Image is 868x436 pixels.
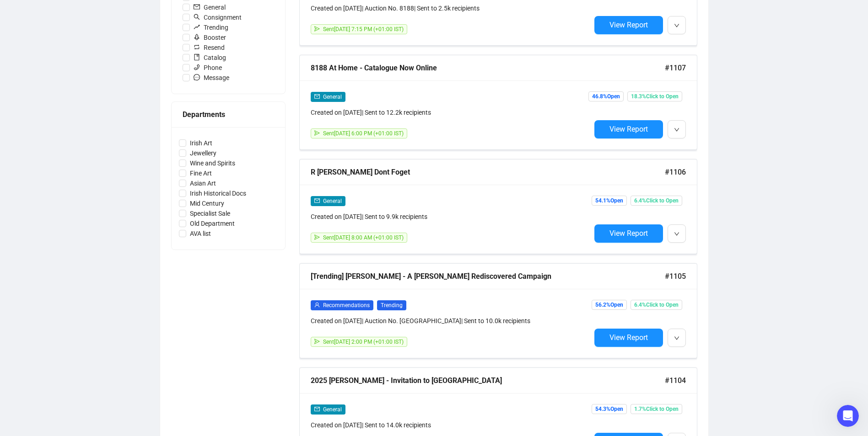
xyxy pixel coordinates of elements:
[609,125,648,133] span: View Report
[323,198,342,204] span: General
[674,23,679,28] span: down
[631,196,682,206] span: 6.4% Click to Open
[299,159,697,254] a: R [PERSON_NAME] Dont Foget#1106mailGeneralCreated on [DATE]| Sent to 9.9k recipientssendSent[DATE...
[194,34,200,40] span: rocket
[665,62,686,74] span: #1107
[311,375,665,386] div: 2025 [PERSON_NAME] - Invitation to [GEOGRAPHIC_DATA]
[314,339,320,344] span: send
[190,22,232,32] span: Trending
[186,218,238,229] span: Old Department
[314,406,320,412] span: mail
[311,166,665,178] div: R [PERSON_NAME] Dont Foget
[194,14,200,20] span: search
[609,229,648,238] span: View Report
[186,188,250,198] span: Irish Historical Docs
[190,2,229,12] span: General
[665,375,686,386] span: #1104
[674,231,679,237] span: down
[588,91,624,101] span: 46.8% Open
[594,16,663,34] button: View Report
[323,234,404,241] span: Sent [DATE] 8:00 AM (+01:00 IST)
[311,271,665,282] div: [Trending] [PERSON_NAME] - A [PERSON_NAME] Rediscovered Campaign
[674,335,679,341] span: down
[190,73,233,83] span: Message
[186,158,239,168] span: Wine and Spirits
[186,138,216,148] span: Irish Art
[186,148,220,158] span: Jewellery
[631,404,682,414] span: 1.7% Click to Open
[665,271,686,282] span: #1105
[194,24,200,30] span: rise
[314,234,320,240] span: send
[323,339,404,345] span: Sent [DATE] 2:00 PM (+01:00 IST)
[186,198,228,208] span: Mid Century
[314,130,320,136] span: send
[311,212,591,222] div: Created on [DATE] | Sent to 9.9k recipients
[186,168,216,178] span: Fine Art
[314,26,320,32] span: send
[323,406,342,413] span: General
[190,63,226,73] span: Phone
[627,91,682,101] span: 18.3% Click to Open
[665,166,686,178] span: #1106
[323,130,404,137] span: Sent [DATE] 6:00 PM (+01:00 IST)
[609,333,648,342] span: View Report
[631,300,682,310] span: 6.4% Click to Open
[186,229,215,239] span: AVA list
[190,32,230,43] span: Booster
[311,420,591,430] div: Created on [DATE] | Sent to 14.0k recipients
[194,54,200,60] span: book
[311,3,591,13] div: Created on [DATE] | Auction No. 8188 | Sent to 2.5k recipients
[592,300,627,310] span: 56.2% Open
[190,12,245,22] span: Consignment
[194,4,200,10] span: mail
[311,107,591,117] div: Created on [DATE] | Sent to 12.2k recipients
[190,43,228,53] span: Resend
[314,302,320,308] span: user
[594,224,663,243] button: View Report
[194,44,200,50] span: retweet
[186,178,220,188] span: Asian Art
[323,302,370,308] span: Recommendations
[311,62,665,74] div: 8188 At Home - Catalogue Now Online
[299,55,697,150] a: 8188 At Home - Catalogue Now Online#1107mailGeneralCreated on [DATE]| Sent to 12.2k recipientssen...
[323,26,404,32] span: Sent [DATE] 7:15 PM (+01:00 IST)
[314,94,320,99] span: mail
[609,21,648,29] span: View Report
[323,94,342,100] span: General
[837,405,859,427] iframe: Intercom live chat
[314,198,320,203] span: mail
[194,64,200,70] span: phone
[594,329,663,347] button: View Report
[674,127,679,133] span: down
[194,74,200,80] span: message
[592,196,627,206] span: 54.1% Open
[377,300,406,310] span: Trending
[183,109,274,120] div: Departments
[186,208,234,218] span: Specialist Sale
[592,404,627,414] span: 54.3% Open
[190,53,230,63] span: Catalog
[299,263,697,358] a: [Trending] [PERSON_NAME] - A [PERSON_NAME] Rediscovered Campaign#1105userRecommendationsTrendingC...
[594,120,663,138] button: View Report
[311,316,591,326] div: Created on [DATE] | Auction No. [GEOGRAPHIC_DATA] | Sent to 10.0k recipients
